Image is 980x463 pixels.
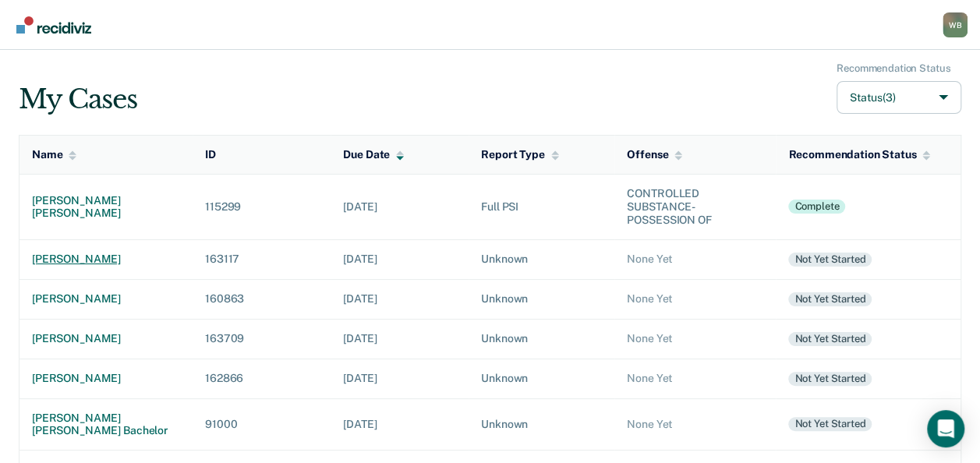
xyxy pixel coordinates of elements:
[205,148,216,161] div: ID
[788,372,872,386] div: Not yet started
[627,253,763,266] div: None Yet
[469,319,614,359] td: Unknown
[788,332,872,346] div: Not yet started
[469,359,614,398] td: Unknown
[32,253,180,266] div: [PERSON_NAME]
[32,372,180,385] div: [PERSON_NAME]
[788,200,845,214] div: Complete
[481,148,558,161] div: Report Type
[837,81,961,115] button: Status(3)
[331,319,469,359] td: [DATE]
[788,253,872,267] div: Not yet started
[193,398,331,451] td: 91000
[788,292,872,306] div: Not yet started
[193,175,331,239] td: 115299
[32,412,180,438] div: [PERSON_NAME] [PERSON_NAME] bachelor
[788,417,872,431] div: Not yet started
[32,194,180,221] div: [PERSON_NAME] [PERSON_NAME]
[343,148,404,161] div: Due Date
[193,319,331,359] td: 163709
[469,398,614,451] td: Unknown
[943,12,968,37] button: Profile dropdown button
[627,292,763,306] div: None Yet
[331,175,469,239] td: [DATE]
[32,148,76,161] div: Name
[193,279,331,319] td: 160863
[331,239,469,279] td: [DATE]
[469,175,614,239] td: Full PSI
[469,279,614,319] td: Unknown
[331,398,469,451] td: [DATE]
[943,12,968,37] div: W B
[837,62,950,75] div: Recommendation Status
[627,148,682,161] div: Offense
[16,16,91,34] img: Recidiviz
[627,418,763,431] div: None Yet
[927,410,964,447] div: Open Intercom Messenger
[32,292,180,306] div: [PERSON_NAME]
[193,239,331,279] td: 163117
[331,359,469,398] td: [DATE]
[469,239,614,279] td: Unknown
[788,148,930,161] div: Recommendation Status
[627,372,763,385] div: None Yet
[19,83,136,115] div: My Cases
[193,359,331,398] td: 162866
[627,332,763,345] div: None Yet
[627,187,763,226] div: CONTROLLED SUBSTANCE-POSSESSION OF
[32,332,180,345] div: [PERSON_NAME]
[331,279,469,319] td: [DATE]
